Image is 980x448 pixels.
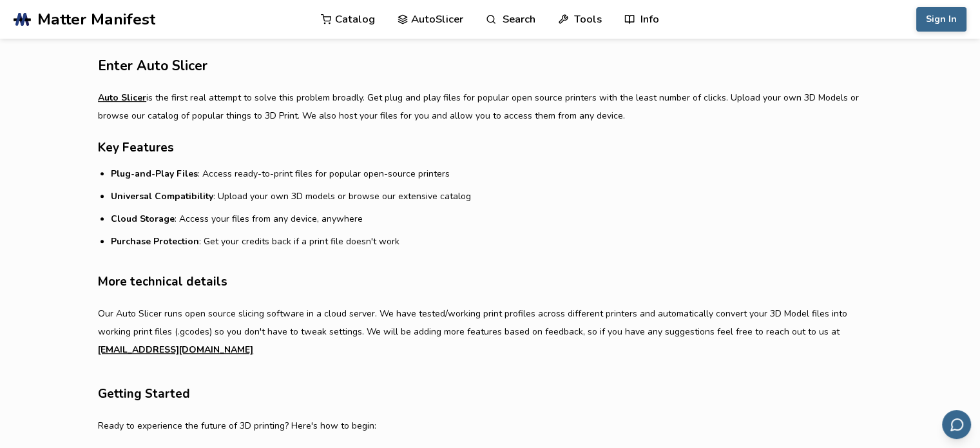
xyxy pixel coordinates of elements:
h3: Key Features [98,138,882,158]
h3: Getting Started [98,384,882,404]
li: : Get your credits back if a print file doesn't work [111,235,882,248]
strong: Purchase Protection [111,235,199,248]
li: : Access your files from any device, anywhere [111,212,882,226]
button: Sign In [916,7,966,32]
h2: Enter Auto Slicer [98,56,882,76]
a: Auto Slicer [98,89,146,107]
p: is the first real attempt to solve this problem broadly. Get plug and play files for popular open... [98,89,882,125]
p: Our Auto Slicer runs open source slicing software in a cloud server. We have tested/working print... [98,305,882,359]
li: : Upload your own 3D models or browse our extensive catalog [111,190,882,203]
strong: Universal Compatibility [111,190,213,202]
p: Ready to experience the future of 3D printing? Here's how to begin: [98,417,882,435]
strong: Cloud Storage [111,213,175,225]
h3: More technical details [98,272,882,292]
li: : Access ready-to-print files for popular open-source printers [111,167,882,180]
span: Matter Manifest [37,10,155,28]
strong: Plug-and-Play Files [111,168,198,180]
a: [EMAIL_ADDRESS][DOMAIN_NAME] [98,341,253,359]
button: Send feedback via email [942,410,971,439]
